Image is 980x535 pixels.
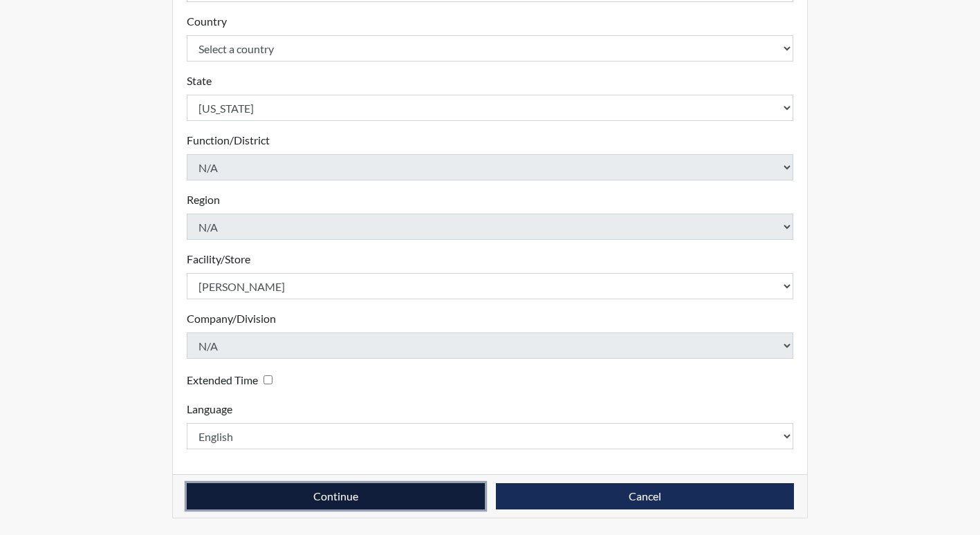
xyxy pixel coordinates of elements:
label: Facility/Store [187,251,250,267]
label: Company/Division [187,310,276,327]
div: Checking this box will provide the interviewee with an accomodation of extra time to answer each ... [187,370,278,390]
label: Extended Time [187,372,258,388]
label: Region [187,191,220,208]
label: State [187,73,212,89]
button: Continue [187,483,485,509]
label: Country [187,13,227,30]
label: Language [187,401,232,417]
button: Cancel [496,483,794,509]
label: Function/District [187,132,270,149]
